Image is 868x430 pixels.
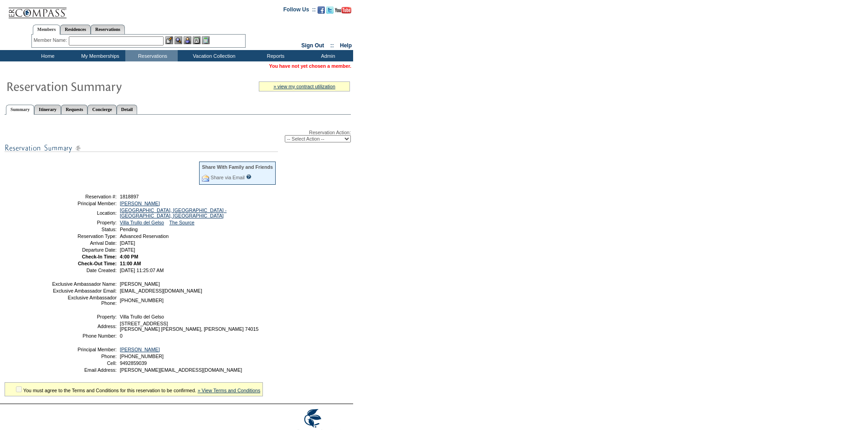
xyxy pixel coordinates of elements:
td: Admin [301,50,353,61]
span: [PERSON_NAME] [120,281,160,287]
a: Requests [61,105,87,114]
img: b_edit.gif [165,36,173,44]
span: [DATE] [120,240,135,246]
strong: Check-Out Time: [78,261,117,266]
a: Subscribe to our YouTube Channel [335,9,351,15]
td: Reservation Type: [51,233,117,239]
td: Exclusive Ambassador Email: [51,288,117,293]
a: Villa Trullo del Gelso [120,220,164,225]
td: Location: [51,207,117,218]
td: Date Created: [51,268,117,273]
img: Subscribe to our YouTube Channel [335,7,351,14]
img: Reservaton Summary [6,77,188,95]
span: You must agree to the Terms and Conditions for this reservation to be confirmed. [23,388,196,393]
span: 1818897 [120,194,139,199]
span: 11:00 AM [120,261,141,266]
td: Home [21,50,73,61]
a: The Source [169,220,195,225]
td: Arrival Date: [51,240,117,246]
span: [EMAIL_ADDRESS][DOMAIN_NAME] [120,288,202,293]
img: Reservations [193,36,200,44]
span: [STREET_ADDRESS] [PERSON_NAME] [PERSON_NAME], [PERSON_NAME] 74015 [120,321,258,332]
div: Reservation Action: [5,130,351,142]
img: Become our fan on Facebook [318,6,325,14]
span: [PERSON_NAME][EMAIL_ADDRESS][DOMAIN_NAME] [120,367,242,373]
td: Vacation Collection [178,50,248,61]
span: 4:00 PM [120,254,138,259]
a: Concierge [87,105,116,114]
a: Detail [117,105,138,114]
a: [GEOGRAPHIC_DATA], [GEOGRAPHIC_DATA] - [GEOGRAPHIC_DATA], [GEOGRAPHIC_DATA] [120,207,226,218]
a: Help [340,42,352,49]
span: [DATE] 11:25:07 AM [120,268,164,273]
td: Principal Member: [51,347,117,352]
span: Villa Trullo del Gelso [120,314,164,319]
a: Members [33,25,61,35]
td: Property: [51,220,117,225]
td: Departure Date: [51,247,117,253]
a: Become our fan on Facebook [318,9,325,15]
span: Pending [120,227,138,232]
a: Sign Out [301,42,324,49]
td: Cell: [51,360,117,366]
td: Phone Number: [51,333,117,339]
a: [PERSON_NAME] [120,201,160,206]
td: Reservation #: [51,194,117,199]
a: Summary [6,105,34,115]
a: [PERSON_NAME] [120,347,160,352]
span: You have not yet chosen a member. [269,63,351,69]
span: Advanced Reservation [120,233,169,239]
a: Reservations [91,25,125,34]
a: Share via Email [211,175,245,180]
a: » view my contract utilization [273,84,335,89]
span: :: [330,42,334,49]
span: [PHONE_NUMBER] [120,354,164,359]
img: subTtlResSummary.gif [5,142,278,154]
td: Email Address: [51,367,117,373]
td: Status: [51,227,117,232]
img: Impersonate [184,36,191,44]
td: Exclusive Ambassador Phone: [51,295,117,306]
img: View [175,36,182,44]
span: 9492859039 [120,360,147,366]
strong: Check-In Time: [82,254,117,259]
td: Follow Us :: [283,5,316,16]
td: My Memberships [73,50,125,61]
span: [DATE] [120,247,135,253]
td: Phone: [51,354,117,359]
a: Follow us on Twitter [326,9,334,15]
td: Reports [248,50,301,61]
td: Exclusive Ambassador Name: [51,281,117,287]
a: Itinerary [34,105,61,114]
div: Share With Family and Friends [202,164,273,170]
span: [PHONE_NUMBER] [120,298,164,303]
div: Member Name: [34,36,69,44]
a: » View Terms and Conditions [198,388,261,393]
td: Reservations [125,50,178,61]
td: Address: [51,321,117,332]
td: Principal Member: [51,201,117,206]
span: 0 [120,333,123,339]
img: b_calculator.gif [202,36,210,44]
a: Residences [60,25,91,34]
td: Property: [51,314,117,319]
input: What is this? [246,174,252,179]
img: Follow us on Twitter [326,6,334,14]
